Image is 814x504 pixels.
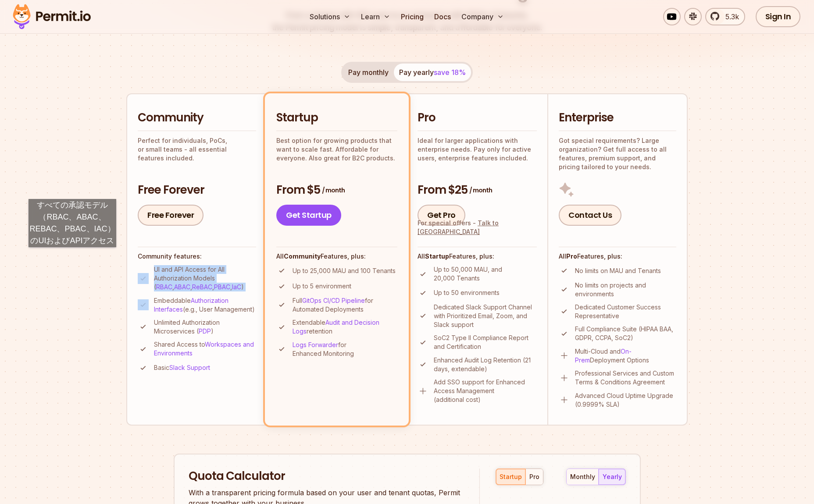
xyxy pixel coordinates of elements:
[434,288,500,297] p: Up to 50 environments
[276,252,397,261] h4: All Features, plus:
[418,219,537,236] div: For special offers -
[154,296,256,314] p: Embeddable (e.g., User Management)
[469,186,492,195] span: / month
[418,182,537,198] h3: From $25
[434,265,537,283] p: Up to 50,000 MAU, and 20,000 Tenants
[566,252,577,260] strong: Pro
[529,472,539,481] div: pro
[154,363,210,372] p: Basic
[192,283,212,291] a: ReBAC
[189,469,464,484] h2: Quota Calculator
[418,252,537,261] h4: All Features, plus:
[322,186,345,195] span: / month
[575,266,661,275] p: No limits on MAU and Tenants
[154,340,256,358] p: Shared Access to
[559,136,676,171] p: Got special requirements? Large organization? Get full access to all features, premium support, a...
[293,266,396,275] p: Up to 25,000 MAU and 100 Tenants
[293,296,397,314] p: Full for Automated Deployments
[756,6,801,27] a: Sign In
[276,182,397,198] h3: From $5
[575,369,676,387] p: Professional Services and Custom Terms & Conditions Agreement
[154,318,256,336] p: Unlimited Authorization Microservices ( )
[570,472,595,481] div: monthly
[434,378,537,404] p: Add SSO support for Enhanced Access Management (additional cost)
[431,8,454,25] a: Docs
[720,11,739,22] span: 5.3k
[418,205,465,226] a: Get Pro
[434,334,537,351] p: SoC2 Type II Compliance Report and Certification
[276,110,397,126] h2: Startup
[434,303,537,329] p: Dedicated Slack Support Channel with Prioritized Email, Zoom, and Slack support
[276,136,397,163] p: Best option for growing products that want to scale fast. Affordable for everyone. Also great for...
[575,281,676,298] p: No limits on projects and environments
[214,283,230,291] a: PBAC
[559,205,621,226] a: Contact Us
[169,364,210,371] a: Slack Support
[154,265,256,291] p: UI and API Access for All Authorization Models ( , , , , )
[138,205,203,226] a: Free Forever
[434,356,537,373] p: Enhanced Audit Log Retention (21 days, extendable)
[418,110,537,126] h2: Pro
[284,252,321,260] strong: Community
[559,110,676,126] h2: Enterprise
[156,283,172,291] a: RBAC
[575,391,676,409] p: Advanced Cloud Uptime Upgrade (0.9999% SLA)
[559,252,676,261] h4: All Features, plus:
[276,205,341,226] a: Get Startup
[418,136,537,163] p: Ideal for larger applications with enterprise needs. Pay only for active users, enterprise featur...
[293,318,397,336] p: Extendable retention
[138,110,256,126] h2: Community
[575,325,676,342] p: Full Compliance Suite (HIPAA BAA, GDPR, CCPA, SoC2)
[9,2,95,32] img: Permit logo
[705,8,745,25] a: 5.3k
[357,8,394,25] button: Learn
[293,341,397,358] p: for Enhanced Monitoring
[397,8,427,25] a: Pricing
[343,64,394,81] button: Pay monthly
[302,297,365,304] a: GitOps CI/CD Pipeline
[138,182,256,198] h3: Free Forever
[174,283,190,291] a: ABAC
[138,136,256,163] p: Perfect for individuals, PoCs, or small teams - all essential features included.
[293,341,338,348] a: Logs Forwarder
[575,303,676,320] p: Dedicated Customer Success Representative
[293,282,351,291] p: Up to 5 environment
[575,347,676,365] p: Multi-Cloud and Deployment Options
[306,8,354,25] button: Solutions
[199,327,211,335] a: PDP
[138,252,256,261] h4: Community features:
[458,8,507,25] button: Company
[232,283,241,291] a: IaC
[575,348,632,364] a: On-Prem
[293,319,379,335] a: Audit and Decision Logs
[154,297,228,313] a: Authorization Interfaces
[425,252,449,260] strong: Startup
